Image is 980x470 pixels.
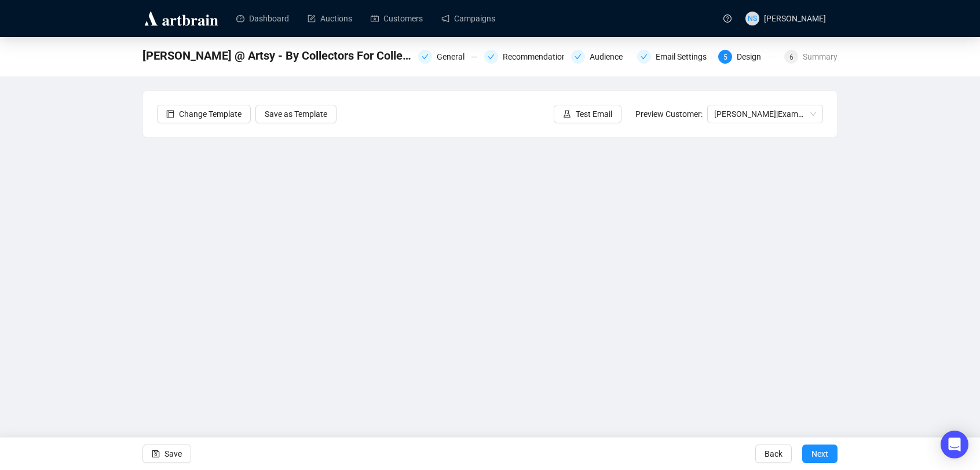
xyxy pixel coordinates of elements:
span: [PERSON_NAME] | Example [714,105,816,123]
div: Open Intercom Messenger [941,431,968,458]
div: Recommendations [503,50,577,64]
div: Audience [590,50,630,64]
div: Email Settings [656,50,714,64]
div: Summary [803,50,838,64]
button: Back [755,445,792,463]
a: Customers [371,3,423,34]
span: layout [166,110,174,118]
span: check [488,53,495,60]
span: check [422,53,429,60]
span: NS [748,13,757,24]
span: Tate Ward @ Artsy - By Collectors For Collectors Campaign [142,46,411,65]
span: experiment [563,110,571,118]
span: check [575,53,582,60]
span: question-circle [723,14,732,23]
a: Campaigns [441,3,495,34]
span: Next [811,438,828,470]
span: Test Email [576,108,612,120]
div: Design [737,50,768,64]
div: General [418,50,477,64]
span: Preview Customer: [635,109,703,119]
button: Change Template [157,105,251,123]
img: logo [142,9,220,28]
div: 6Summary [784,50,838,64]
span: Save [164,438,182,470]
div: Recommendations [484,50,564,64]
span: Back [765,438,782,470]
span: 5 [723,53,727,61]
a: Auctions [308,3,352,34]
div: 5Design [718,50,777,64]
button: Save as Template [255,105,337,123]
span: check [641,53,648,60]
div: General [437,50,471,64]
button: Next [802,445,838,463]
button: Save [142,445,191,463]
a: Dashboard [236,3,289,34]
span: Save as Template [265,108,327,120]
div: Audience [571,50,630,64]
div: Email Settings [637,50,711,64]
span: Change Template [179,108,242,120]
button: Test Email [554,105,621,123]
span: [PERSON_NAME] [764,14,826,23]
span: 6 [789,53,793,61]
span: save [152,450,160,458]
